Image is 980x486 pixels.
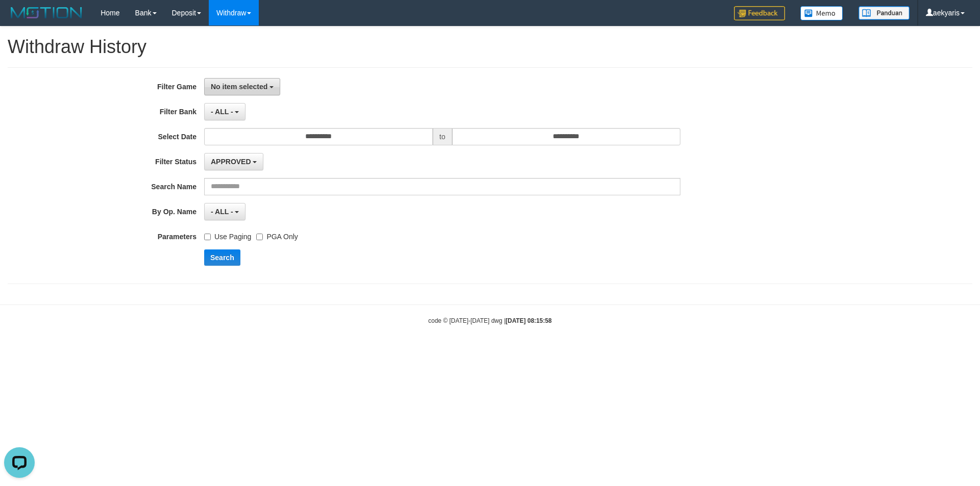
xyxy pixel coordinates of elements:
[8,37,972,57] h1: Withdraw History
[800,6,843,20] img: Button%20Memo.svg
[211,108,233,116] span: - ALL -
[211,158,251,166] span: APPROVED
[256,228,298,242] label: PGA Only
[734,6,785,20] img: Feedback.jpg
[428,317,552,324] small: code © [DATE]-[DATE] dwg |
[204,228,251,242] label: Use Paging
[204,103,246,120] button: - ALL -
[204,203,246,220] button: - ALL -
[859,6,910,20] img: panduan.png
[204,234,211,240] input: Use Paging
[211,83,267,91] span: No item selected
[211,208,233,216] span: - ALL -
[8,5,85,20] img: MOTION_logo.png
[433,128,452,145] span: to
[256,234,263,240] input: PGA Only
[506,317,552,324] strong: [DATE] 08:15:58
[204,153,263,170] button: APPROVED
[4,4,35,35] button: Open LiveChat chat widget
[204,249,240,266] button: Search
[204,78,280,95] button: No item selected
